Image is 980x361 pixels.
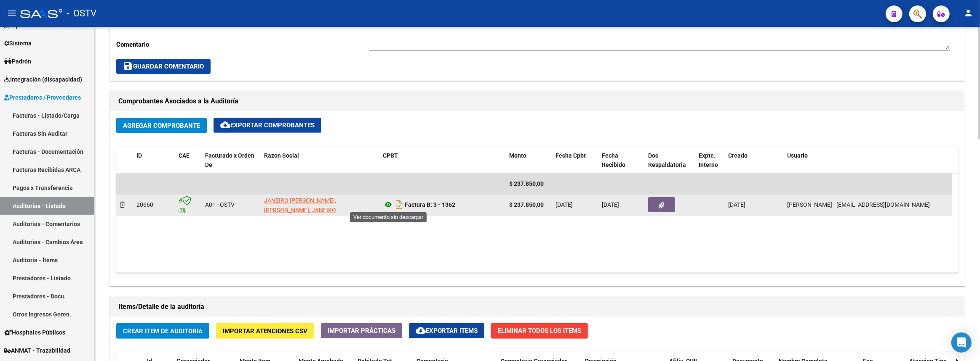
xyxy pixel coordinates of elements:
[261,147,379,174] datatable-header-cell: Razon Social
[223,327,307,335] span: Importar Atenciones CSV
[598,147,645,174] datatable-header-cell: Fecha Recibido
[4,75,82,84] span: Integración (discapacidad)
[136,152,142,159] span: ID
[123,122,200,129] span: Agregar Comprobante
[136,201,153,208] span: 20660
[214,118,321,133] button: Exportar Comprobantes
[699,152,718,169] span: Expte. Interno
[264,197,348,223] span: JANEIRO [PERSON_NAME], [PERSON_NAME], JANEIRO [PERSON_NAME] Y OTROS. S.H.
[216,323,314,339] button: Importar Atenciones CSV
[645,147,695,174] datatable-header-cell: Doc Respaldatoria
[509,180,544,187] span: $ 237.850,00
[552,147,598,174] datatable-header-cell: Fecha Cpbt
[116,118,207,133] button: Agregar Comprobante
[133,147,175,174] datatable-header-cell: ID
[4,57,31,66] span: Padrón
[405,201,455,208] strong: Factura B: 3 - 1362
[123,63,204,70] span: Guardar Comentario
[506,147,552,174] datatable-header-cell: Monto
[498,327,581,335] span: Eliminar Todos los Items
[328,327,395,335] span: Importar Prácticas
[123,61,133,71] mat-icon: save
[179,152,190,159] span: CAE
[509,152,526,159] span: Monto
[4,346,70,355] span: ANMAT - Trazabilidad
[4,328,65,337] span: Hospitales Públicos
[7,8,17,18] mat-icon: menu
[963,8,973,18] mat-icon: person
[379,147,506,174] datatable-header-cell: CPBT
[116,323,209,339] button: Crear Item de Auditoria
[67,4,96,23] span: - OSTV
[416,327,478,335] span: Exportar Items
[264,152,299,159] span: Razon Social
[555,201,573,208] span: [DATE]
[220,120,230,130] mat-icon: cloud_download
[383,152,398,159] span: CPBT
[725,147,784,174] datatable-header-cell: Creado
[116,59,211,74] button: Guardar Comentario
[416,325,426,335] mat-icon: cloud_download
[787,152,808,159] span: Usuario
[123,327,203,335] span: Crear Item de Auditoria
[648,152,686,169] span: Doc Respaldatoria
[175,147,202,174] datatable-header-cell: CAE
[205,152,254,169] span: Facturado x Orden De
[728,201,745,208] span: [DATE]
[555,152,586,159] span: Fecha Cpbt
[695,147,725,174] datatable-header-cell: Expte. Interno
[394,198,405,211] i: Descargar documento
[202,147,261,174] datatable-header-cell: Facturado x Orden De
[116,40,369,49] p: Comentario
[728,152,748,159] span: Creado
[205,201,235,208] span: A01 - OSTV
[784,147,952,174] datatable-header-cell: Usuario
[321,323,402,338] button: Importar Prácticas
[602,201,619,208] span: [DATE]
[118,95,956,108] h1: Comprobantes Asociados a la Auditoría
[602,152,625,169] span: Fecha Recibido
[787,201,930,208] span: [PERSON_NAME] - [EMAIL_ADDRESS][DOMAIN_NAME]
[220,121,315,129] span: Exportar Comprobantes
[509,201,544,208] strong: $ 237.850,00
[118,300,956,314] h1: Items/Detalle de la auditoría
[409,323,484,338] button: Exportar Items
[491,323,588,339] button: Eliminar Todos los Items
[951,332,972,353] div: Open Intercom Messenger
[4,93,81,102] span: Prestadores / Proveedores
[4,39,32,48] span: Sistema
